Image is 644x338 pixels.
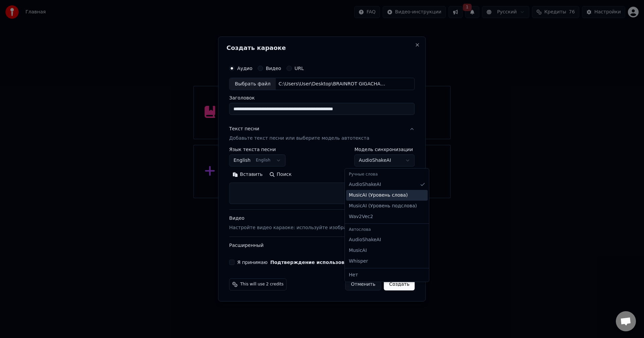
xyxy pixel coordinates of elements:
span: AudioShakeAI [349,181,381,188]
span: MusicAI ( Уровень слова ) [349,192,408,199]
div: Автослова [346,225,428,234]
span: Whisper [349,258,368,265]
span: AudioShakeAI [349,236,381,243]
div: Ручные слова [346,170,428,179]
span: Wav2Vec2 [349,213,373,220]
span: MusicAI [349,247,367,254]
span: MusicAI ( Уровень подслова ) [349,203,417,209]
span: Нет [349,272,358,278]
